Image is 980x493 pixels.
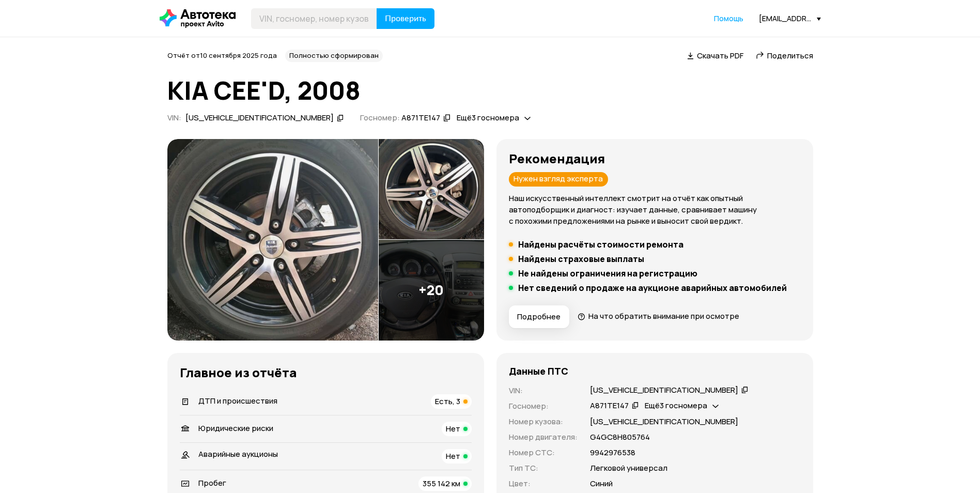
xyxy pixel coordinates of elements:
[423,478,460,489] span: 355 142 км
[518,239,683,250] h5: Найдены расчёты стоимости ремонта
[590,447,635,458] p: 9942976538
[509,172,608,187] div: Нужен взгляд эксперта
[457,112,519,123] span: Ещё 3 госномера
[590,432,650,443] p: G4GС8Н805764
[590,385,738,396] div: [US_VEHICLE_IDENTIFICATION_NUMBER]
[759,13,821,23] div: [EMAIL_ADDRESS][DOMAIN_NAME]
[509,432,578,443] p: Номер двигателя :
[198,449,278,459] span: Аварийные аукционы
[509,151,801,166] h3: Рекомендация
[446,451,460,461] span: Нет
[590,478,613,489] p: Синий
[167,112,181,123] span: VIN :
[435,396,460,407] span: Есть, 3
[509,385,578,396] p: VIN :
[285,50,383,62] div: Полностью сформирован
[509,463,578,474] p: Тип ТС :
[180,365,472,380] h3: Главное из отчёта
[714,13,743,23] span: Помощь
[687,50,743,61] a: Скачать PDF
[756,50,813,61] a: Поделиться
[401,113,440,124] div: А871ТЕ147
[518,283,787,293] h5: Нет сведений о продаже на аукционе аварийных автомобилей
[590,463,667,474] p: Легковой универсал
[198,423,273,434] span: Юридические риски
[185,113,334,124] div: [US_VEHICLE_IDENTIFICATION_NUMBER]
[446,423,460,434] span: Нет
[509,193,801,227] p: Наш искусственный интеллект смотрит на отчёт как опытный автоподборщик и диагност: изучает данные...
[251,8,377,29] input: VIN, госномер, номер кузова
[377,8,434,29] button: Проверить
[590,400,629,411] div: А871ТЕ147
[198,395,277,406] span: ДТП и происшествия
[360,112,400,123] span: Госномер:
[385,14,426,23] span: Проверить
[509,447,578,458] p: Номер СТС :
[767,50,813,61] span: Поделиться
[167,76,813,104] h1: KIA CEE'D, 2008
[697,50,743,61] span: Скачать PDF
[588,311,739,321] span: На что обратить внимание при осмотре
[509,365,568,377] h4: Данные ПТС
[714,13,743,24] a: Помощь
[509,478,578,489] p: Цвет :
[509,416,578,427] p: Номер кузова :
[645,400,707,411] span: Ещё 3 госномера
[167,51,277,60] span: Отчёт от 10 сентября 2025 года
[518,254,644,264] h5: Найдены страховые выплаты
[590,416,738,427] p: [US_VEHICLE_IDENTIFICATION_NUMBER]
[518,268,697,279] h5: Не найдены ограничения на регистрацию
[509,305,569,328] button: Подробнее
[509,400,578,412] p: Госномер :
[578,311,740,321] a: На что обратить внимание при осмотре
[198,477,226,488] span: Пробег
[517,312,561,322] span: Подробнее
